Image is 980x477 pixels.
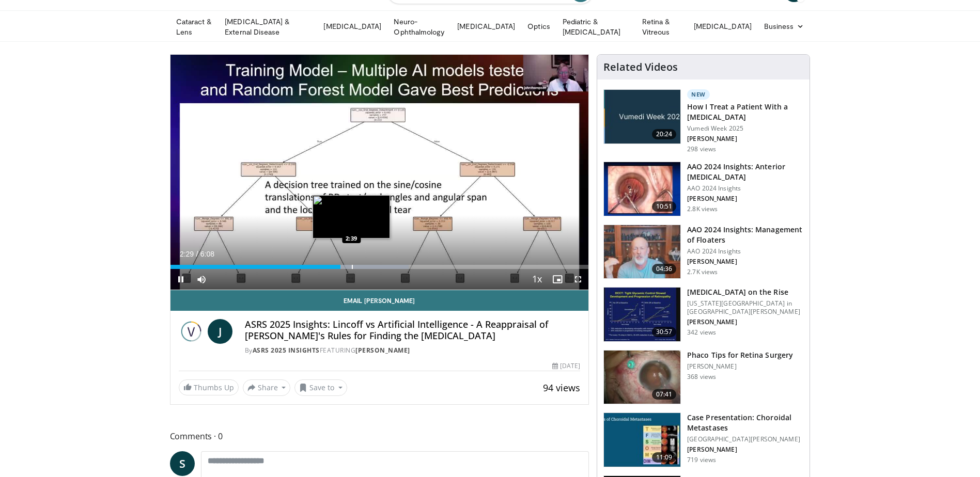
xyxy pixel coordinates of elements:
[687,195,803,203] p: [PERSON_NAME]
[687,124,803,133] p: Vumedi Week 2025
[170,290,589,311] a: Email [PERSON_NAME]
[687,102,803,122] h3: How I Treat a Patient With a [MEDICAL_DATA]
[521,16,556,37] a: Optics
[687,318,803,326] p: [PERSON_NAME]
[170,451,195,476] a: S
[170,55,589,290] video-js: Video Player
[180,250,194,258] span: 2:29
[652,452,677,463] span: 11:09
[603,89,803,153] a: 20:24 New How I Treat a Patient With a [MEDICAL_DATA] Vumedi Week 2025 [PERSON_NAME] 298 views
[687,328,716,337] p: 342 views
[687,225,803,245] h3: AAO 2024 Insights: Management of Floaters
[603,412,803,467] a: 11:09 Case Presentation: Choroidal Metastases [GEOGRAPHIC_DATA][PERSON_NAME] [PERSON_NAME] 719 views
[526,269,547,290] button: Playback Rate
[687,446,803,454] p: [PERSON_NAME]
[191,269,212,290] button: Mute
[688,16,758,37] a: [MEDICAL_DATA]
[652,389,677,400] span: 07:41
[253,346,320,355] a: ASRS 2025 Insights
[568,269,588,290] button: Fullscreen
[451,16,521,37] a: [MEDICAL_DATA]
[170,269,191,290] button: Pause
[652,201,677,212] span: 10:51
[687,299,803,316] p: [US_STATE][GEOGRAPHIC_DATA] in [GEOGRAPHIC_DATA][PERSON_NAME]
[219,17,317,37] a: [MEDICAL_DATA] & External Disease
[170,430,589,443] span: Comments 0
[547,269,568,290] button: Enable picture-in-picture mode
[313,195,390,239] img: image.jpeg
[387,17,451,37] a: Neuro-Ophthalmology
[687,412,803,433] h3: Case Presentation: Choroidal Metastases
[603,225,803,279] a: 04:36 AAO 2024 Insights: Management of Floaters AAO 2024 Insights [PERSON_NAME] 2.7K views
[317,16,387,37] a: [MEDICAL_DATA]
[245,319,581,341] h4: ASRS 2025 Insights: Lincoff vs Artificial Intelligence - A Reappraisal of [PERSON_NAME]'s Rules f...
[355,346,410,355] a: [PERSON_NAME]
[687,268,718,276] p: 2.7K views
[294,379,347,396] button: Save to
[652,327,677,337] span: 30:57
[687,456,716,464] p: 719 views
[687,435,803,443] p: [GEOGRAPHIC_DATA][PERSON_NAME]
[604,90,680,144] img: 02d29458-18ce-4e7f-be78-7423ab9bdffd.jpg.150x105_q85_crop-smart_upscale.jpg
[604,288,680,341] img: 4ce8c11a-29c2-4c44-a801-4e6d49003971.150x105_q85_crop-smart_upscale.jpg
[636,17,688,37] a: Retina & Vitreous
[604,162,680,216] img: fd942f01-32bb-45af-b226-b96b538a46e6.150x105_q85_crop-smart_upscale.jpg
[604,351,680,404] img: 2b0bc81e-4ab6-4ab1-8b29-1f6153f15110.150x105_q85_crop-smart_upscale.jpg
[196,250,198,258] span: /
[687,89,710,100] p: New
[604,413,680,467] img: 9cedd946-ce28-4f52-ae10-6f6d7f6f31c7.150x105_q85_crop-smart_upscale.jpg
[556,17,636,37] a: Pediatric & [MEDICAL_DATA]
[687,162,803,182] h3: AAO 2024 Insights: Anterior [MEDICAL_DATA]
[170,17,219,37] a: Cataract & Lens
[245,346,581,355] div: By FEATURING
[603,287,803,342] a: 30:57 [MEDICAL_DATA] on the Rise [US_STATE][GEOGRAPHIC_DATA] in [GEOGRAPHIC_DATA][PERSON_NAME] [P...
[604,225,680,279] img: 8e655e61-78ac-4b3e-a4e7-f43113671c25.150x105_q85_crop-smart_upscale.jpg
[200,250,214,258] span: 6:08
[603,162,803,216] a: 10:51 AAO 2024 Insights: Anterior [MEDICAL_DATA] AAO 2024 Insights [PERSON_NAME] 2.8K views
[603,61,678,73] h4: Related Videos
[543,381,580,394] span: 94 views
[687,362,793,371] p: [PERSON_NAME]
[170,265,589,269] div: Progress Bar
[243,379,291,396] button: Share
[652,264,677,274] span: 04:36
[687,205,718,213] p: 2.8K views
[552,361,580,371] div: [DATE]
[687,373,716,381] p: 368 views
[687,258,803,266] p: [PERSON_NAME]
[687,135,803,143] p: [PERSON_NAME]
[652,129,677,139] span: 20:24
[603,350,803,405] a: 07:41 Phaco Tips for Retina Surgery [PERSON_NAME] 368 views
[179,319,204,344] img: ASRS 2025 Insights
[208,319,232,344] a: J
[687,145,716,153] p: 298 views
[687,287,803,297] h3: [MEDICAL_DATA] on the Rise
[179,379,239,395] a: Thumbs Up
[687,350,793,360] h3: Phaco Tips for Retina Surgery
[687,184,803,193] p: AAO 2024 Insights
[687,247,803,256] p: AAO 2024 Insights
[758,16,811,37] a: Business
